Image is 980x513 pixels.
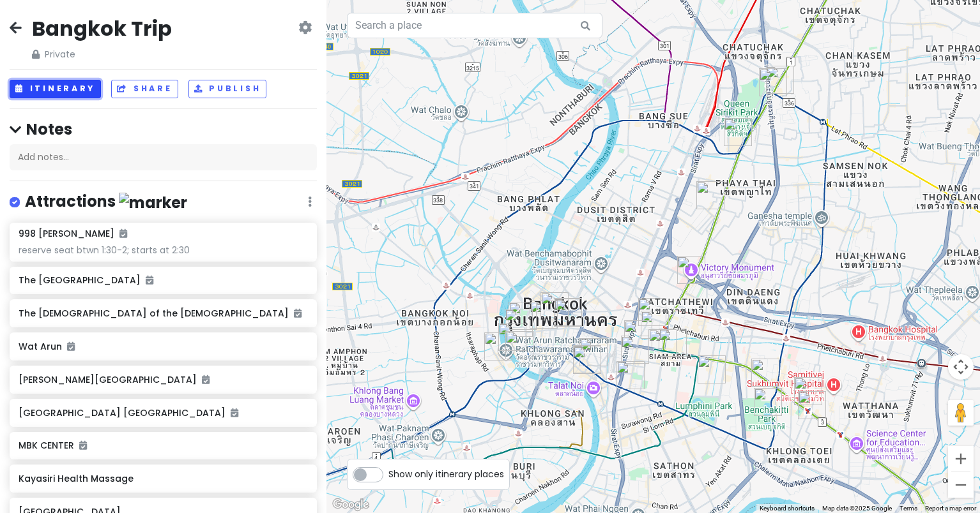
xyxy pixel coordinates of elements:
div: Tang Sui Heng Restaurant [624,320,652,348]
h6: Wat Arun [19,341,308,352]
div: The Grand Palace [505,309,533,337]
i: Added to itinerary [202,375,210,384]
span: Map data ©2025 Google [822,505,892,512]
button: Publish [188,80,267,98]
div: Drop By Dough Emquartier [794,377,822,405]
div: The Temple of the Emerald Buddha [509,302,537,330]
button: Drag Pegman onto the map to open Street View [948,400,974,426]
h2: Bangkok Trip [32,15,172,42]
a: Open this area in Google Maps (opens a new window) [330,496,372,513]
button: Keyboard shortcuts [760,504,815,513]
div: DIORA Luxe Sukhumvit Spa [751,359,779,387]
i: Added to itinerary [294,309,302,318]
div: MBK CENTER [648,329,677,357]
div: Rung Rueang Pork Noodle [798,391,826,419]
i: Added to itinerary [67,342,75,351]
h6: [GEOGRAPHIC_DATA] [GEOGRAPHIC_DATA] [19,407,308,419]
div: Tah Tian [498,323,526,351]
img: marker [119,193,187,212]
div: Add notes... [10,144,317,171]
div: Kimpton Maa-Lai Bangkok [698,355,726,383]
i: Added to itinerary [146,276,153,285]
h6: The [DEMOGRAPHIC_DATA] of the [DEMOGRAPHIC_DATA] [19,308,308,319]
div: Mont NomSod [540,292,569,320]
div: reserve seat btwn 1:30-2; starts at 2:30 [19,244,308,256]
div: Union Mall [766,66,794,94]
span: Private [32,47,172,61]
h6: The [GEOGRAPHIC_DATA] [19,274,308,286]
div: Raan Jay Fai [554,299,582,327]
img: Google [330,496,372,513]
div: Thipsamai Padthai Pratu Phi [554,298,582,326]
a: Terms (opens in new tab) [900,505,917,512]
button: Zoom out [948,472,974,498]
h6: MBK CENTER [19,440,308,451]
div: Thongyoy Cafe ทองย้อย คาเฟ่ [696,181,724,209]
a: Report a map error [925,505,976,512]
i: Added to itinerary [119,229,127,238]
h6: 998 [PERSON_NAME] [19,228,127,239]
div: #FindThePhotoBooth [616,361,645,389]
div: Lek Yai Traditional Tom Yum Noodles • Sam Yan [621,336,649,364]
div: Benchakitti Park [754,388,782,416]
div: Nai Ek Roll Noodle [573,346,601,374]
h6: Kayasiri Health Massage [19,473,308,484]
i: Added to itinerary [231,408,238,417]
span: Show only itinerary places [388,467,504,481]
div: 998 Thanon Vibhavadi Rangsit [759,68,787,96]
button: Zoom in [948,446,974,472]
button: Map camera controls [948,354,974,380]
input: Search a place [347,13,602,38]
div: Jaekoy premium เจ๊ก้อย ส้มตำอาหารอีสาน กิ่งเพชร (สาขา2) [638,298,666,326]
div: Tang Bak Seng Antique Coffee [579,338,608,366]
button: Share [111,80,178,98]
i: Added to itinerary [79,441,87,450]
div: Wat Arun [484,332,512,361]
div: Chinatown Bangkok [573,345,601,373]
div: Jim Thompson House Museum [641,311,669,339]
div: Chatuchak Weekend Market [724,118,752,146]
button: Itinerary [10,80,101,98]
h6: [PERSON_NAME][GEOGRAPHIC_DATA] [19,374,308,385]
h4: Attractions [25,191,187,212]
h4: Notes [10,119,317,139]
div: Siam Square [659,329,687,357]
div: Kayasiri Health Massage [677,256,705,284]
div: Supanniga Eating Room Tha Tien [505,331,533,359]
div: K. Panich Sticky Rice [530,301,558,329]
